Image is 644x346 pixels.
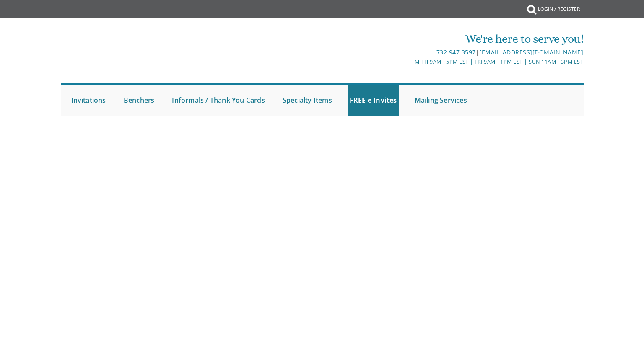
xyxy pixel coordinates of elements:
a: Specialty Items [280,85,334,116]
a: Invitations [69,85,108,116]
a: Benchers [122,85,157,116]
div: M-Th 9am - 5pm EST | Fri 9am - 1pm EST | Sun 11am - 3pm EST [235,57,583,66]
a: 732.947.3597 [436,48,476,56]
a: FREE e-Invites [348,85,399,116]
div: | [235,47,583,57]
div: We're here to serve you! [235,31,583,47]
a: Mailing Services [413,85,469,116]
a: Informals / Thank You Cards [170,85,267,116]
a: [EMAIL_ADDRESS][DOMAIN_NAME] [479,48,583,56]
